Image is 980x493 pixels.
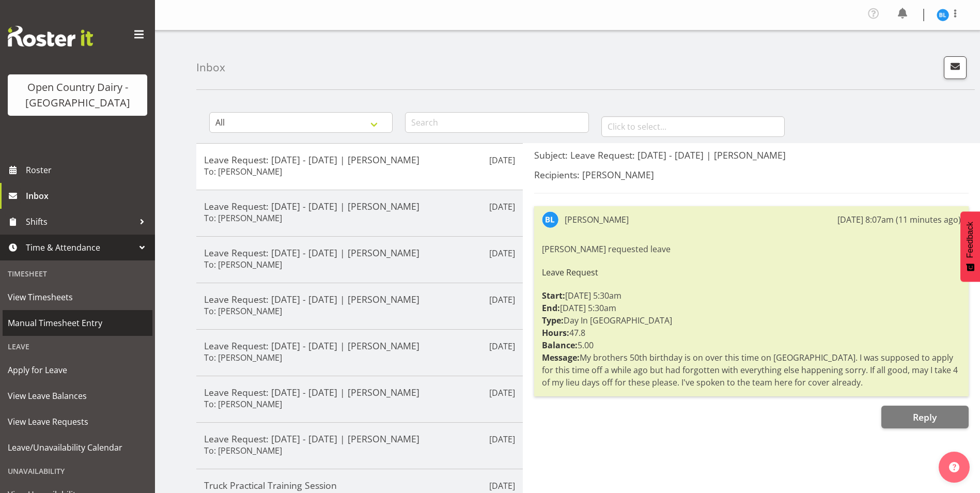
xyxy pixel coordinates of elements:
p: [DATE] [489,340,515,352]
h6: To: [PERSON_NAME] [204,352,282,363]
h6: Leave Request [542,268,961,277]
p: [DATE] [489,247,515,259]
span: Reply [913,411,937,423]
h5: Leave Request: [DATE] - [DATE] | [PERSON_NAME] [204,247,515,258]
h5: Leave Request: [DATE] - [DATE] | [PERSON_NAME] [204,201,515,212]
a: Apply for Leave [3,357,152,383]
h6: To: [PERSON_NAME] [204,306,282,316]
a: Manual Timesheet Entry [3,310,152,336]
p: [DATE] [489,294,515,306]
img: help-xxl-2.png [949,462,959,472]
a: Leave/Unavailability Calendar [3,435,152,460]
strong: End: [542,302,560,314]
div: Leave [3,336,152,357]
input: Search [405,112,588,133]
span: Shifts [26,214,134,229]
strong: Balance: [542,340,578,351]
a: View Leave Balances [3,383,152,409]
span: View Leave Requests [8,414,147,429]
span: Inbox [26,188,150,204]
span: View Leave Balances [8,388,147,404]
p: [DATE] [489,201,515,213]
div: Open Country Dairy - [GEOGRAPHIC_DATA] [18,80,137,111]
h5: Leave Request: [DATE] - [DATE] | [PERSON_NAME] [204,433,515,444]
a: View Timesheets [3,284,152,310]
h5: Subject: Leave Request: [DATE] - [DATE] | [PERSON_NAME] [534,149,969,161]
h4: Inbox [196,61,225,73]
button: Feedback - Show survey [960,211,980,282]
h5: Leave Request: [DATE] - [DATE] | [PERSON_NAME] [204,294,515,305]
div: [PERSON_NAME] requested leave [DATE] 5:30am [DATE] 5:30am Day In [GEOGRAPHIC_DATA] 47.8 5.00 My b... [542,240,961,391]
span: Leave/Unavailability Calendar [8,440,147,455]
span: Roster [26,162,150,178]
h5: Leave Request: [DATE] - [DATE] | [PERSON_NAME] [204,387,515,398]
p: [DATE] [489,480,515,492]
div: [PERSON_NAME] [565,213,629,226]
div: Unavailability [3,460,152,482]
div: Timesheet [3,263,152,284]
img: Rosterit website logo [8,26,93,47]
h6: To: [PERSON_NAME] [204,445,282,456]
h6: To: [PERSON_NAME] [204,213,282,223]
img: bruce-lind7400.jpg [542,211,558,228]
h5: Truck Practical Training Session [204,480,515,491]
strong: Type: [542,315,564,326]
h5: Recipients: [PERSON_NAME] [534,169,969,180]
div: [DATE] 8:07am (11 minutes ago) [837,213,961,226]
button: Reply [881,406,969,428]
strong: Hours: [542,327,569,338]
span: Feedback [966,222,975,258]
h6: To: [PERSON_NAME] [204,259,282,270]
h5: Leave Request: [DATE] - [DATE] | [PERSON_NAME] [204,154,515,165]
h6: To: [PERSON_NAME] [204,166,282,177]
strong: Message: [542,352,580,363]
span: Apply for Leave [8,362,147,378]
p: [DATE] [489,433,515,445]
p: [DATE] [489,387,515,399]
h6: To: [PERSON_NAME] [204,399,282,409]
span: Time & Attendance [26,240,134,255]
a: View Leave Requests [3,409,152,435]
input: Click to select... [601,116,785,137]
span: View Timesheets [8,289,147,305]
img: bruce-lind7400.jpg [937,9,949,21]
span: Manual Timesheet Entry [8,315,147,331]
strong: Start: [542,290,565,301]
h5: Leave Request: [DATE] - [DATE] | [PERSON_NAME] [204,340,515,351]
p: [DATE] [489,154,515,166]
